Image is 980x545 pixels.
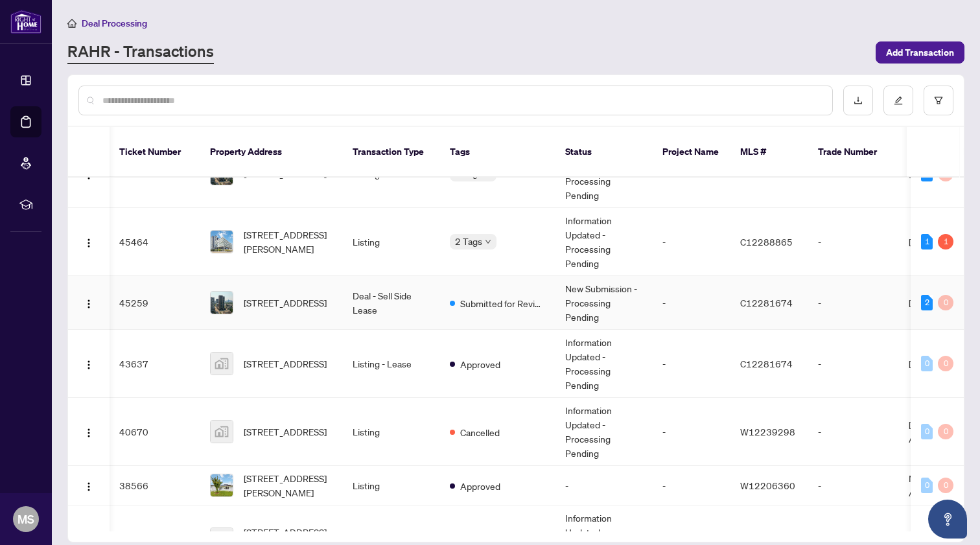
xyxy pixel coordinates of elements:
img: Logo [84,299,94,309]
div: 0 [938,295,953,310]
span: 2 Tags [455,234,482,249]
div: 0 [921,424,933,439]
span: Approved [460,479,500,493]
span: Cancelled [460,425,500,439]
td: - [652,466,730,505]
img: Logo [84,481,94,492]
span: down [485,238,491,245]
td: - [808,276,898,330]
th: Tags [439,127,555,178]
th: Ticket Number [109,127,200,178]
td: New Submission - Processing Pending [555,276,652,330]
td: - [652,330,730,398]
button: Logo [78,353,99,374]
span: filter [934,96,943,105]
img: thumbnail-img [211,292,233,314]
button: Logo [78,475,99,496]
a: RAHR - Transactions [67,41,214,64]
button: Add Transaction [876,41,964,64]
span: W12239298 [740,426,795,437]
td: 40670 [109,398,200,466]
img: thumbnail-img [211,353,233,375]
span: C12281674 [740,297,793,308]
td: Listing [342,208,439,276]
td: Information Updated - Processing Pending [555,330,652,398]
button: Open asap [928,500,967,539]
img: thumbnail-img [211,231,233,253]
td: - [808,330,898,398]
span: Approved [460,357,500,371]
span: Add Transaction [886,42,954,63]
td: - [652,398,730,466]
div: 0 [938,424,953,439]
img: Logo [84,360,94,370]
span: [STREET_ADDRESS][PERSON_NAME] [244,471,332,500]
th: Trade Number [808,127,898,178]
td: - [652,208,730,276]
td: - [808,398,898,466]
td: 43637 [109,330,200,398]
td: - [808,208,898,276]
th: MLS # [730,127,808,178]
div: 1 [938,234,953,249]
span: W12206360 [740,480,795,491]
span: [STREET_ADDRESS] [244,296,327,310]
span: edit [894,96,903,105]
th: Status [555,127,652,178]
th: Project Name [652,127,730,178]
th: Transaction Type [342,127,439,178]
span: [STREET_ADDRESS] [244,356,327,371]
span: Submitted for Review [460,296,544,310]
td: 45259 [109,276,200,330]
span: [STREET_ADDRESS] [244,424,327,439]
div: 0 [938,478,953,493]
button: Logo [78,292,99,313]
span: [STREET_ADDRESS][PERSON_NAME] [244,227,332,256]
button: download [843,86,873,115]
img: logo [10,10,41,34]
span: MS [17,510,34,528]
td: 45464 [109,208,200,276]
td: 38566 [109,466,200,505]
span: home [67,19,76,28]
button: filter [924,86,953,115]
span: Deal Processing [82,17,147,29]
td: Listing [342,466,439,505]
img: Logo [84,238,94,248]
span: C12288865 [740,236,793,248]
td: - [808,466,898,505]
td: Listing [342,398,439,466]
div: 2 [921,295,933,310]
div: 0 [921,478,933,493]
button: edit [883,86,913,115]
span: C12281674 [740,358,793,369]
td: Information Updated - Processing Pending [555,208,652,276]
span: download [854,96,863,105]
button: Logo [78,231,99,252]
div: 1 [921,234,933,249]
td: - [555,466,652,505]
td: Information Updated - Processing Pending [555,398,652,466]
td: Deal - Sell Side Lease [342,276,439,330]
th: Property Address [200,127,342,178]
button: Logo [78,421,99,442]
div: 0 [938,356,953,371]
td: Listing - Lease [342,330,439,398]
img: thumbnail-img [211,474,233,496]
div: 0 [921,356,933,371]
img: thumbnail-img [211,421,233,443]
td: - [652,276,730,330]
img: Logo [84,428,94,438]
